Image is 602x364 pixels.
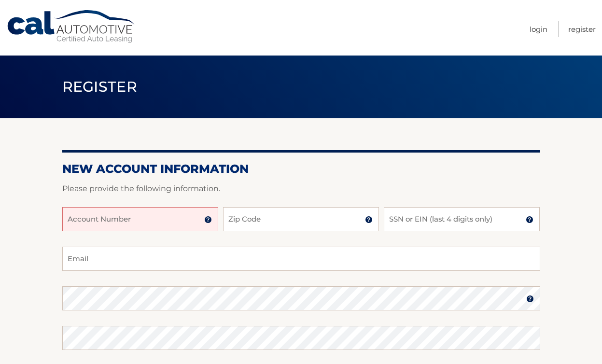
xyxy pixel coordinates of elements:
[204,216,212,224] img: tooltip.svg
[62,207,218,231] input: Account Number
[62,162,540,176] h2: New Account Information
[530,21,547,37] a: Login
[6,10,137,44] a: Cal Automotive
[223,207,379,231] input: Zip Code
[526,216,533,224] img: tooltip.svg
[62,182,540,196] p: Please provide the following information.
[384,207,540,231] input: SSN or EIN (last 4 digits only)
[568,21,596,37] a: Register
[365,216,373,224] img: tooltip.svg
[62,247,540,271] input: Email
[526,295,534,303] img: tooltip.svg
[62,78,138,96] span: Register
